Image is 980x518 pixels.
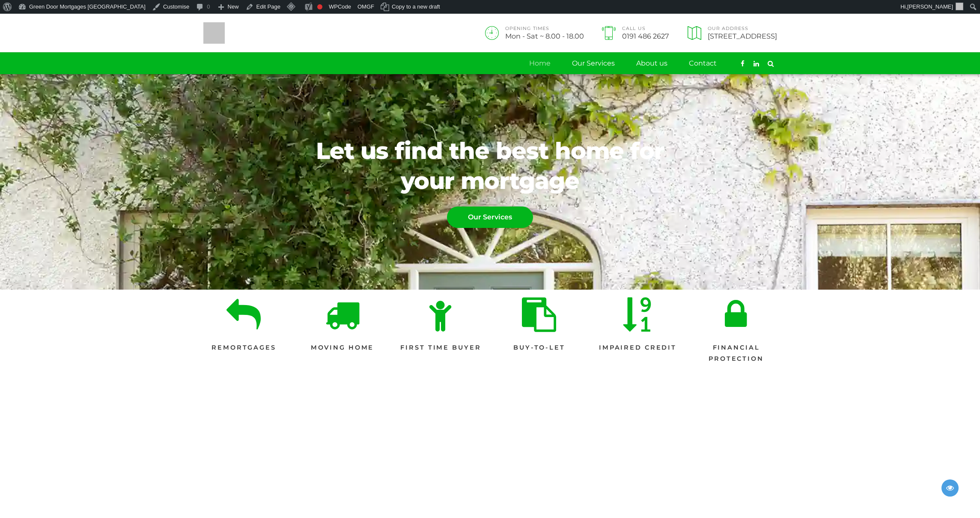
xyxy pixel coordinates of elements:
span: Let us find the best home for your mortgage [299,136,681,196]
a: Our Services [447,207,533,228]
a: Home [529,53,551,74]
span: Our Services [447,207,533,228]
span: Buy-to-let [513,342,565,353]
span: Edit/Preview [941,479,959,497]
span: [STREET_ADDRESS] [708,33,777,39]
span: [PERSON_NAME] [907,3,953,10]
a: Our Services [572,53,615,74]
div: Focus keyphrase not set [317,4,322,9]
span: Call Us [622,27,669,31]
a: Our Address[STREET_ADDRESS] [685,26,777,40]
a: About us [636,53,667,74]
span: Remortgages [211,342,276,353]
span: 0191 486 2627 [622,33,669,39]
img: Green Door Mortgages North East [203,22,225,44]
span: First Time Buyer [400,342,481,353]
span: Mon - Sat ~ 8.00 - 18.00 [505,33,584,39]
a: Contact [689,53,717,74]
span: Financial Protection [696,342,777,365]
a: Call Us0191 486 2627 [599,26,669,40]
span: Impaired Credit [599,342,676,353]
span: Our Address [708,27,777,31]
span: OPENING TIMES [505,27,584,31]
span: Moving Home [311,342,374,353]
